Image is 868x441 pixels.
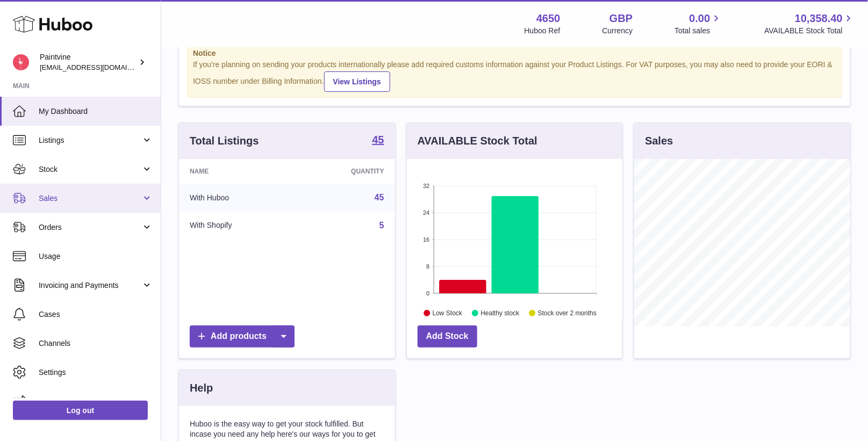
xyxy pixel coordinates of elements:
text: 32 [423,183,429,189]
span: Sales [39,193,141,204]
span: My Dashboard [39,106,153,117]
td: With Huboo [179,184,296,212]
a: Add products [190,326,295,348]
div: Paintvine [40,52,137,73]
span: Stock [39,164,141,175]
span: Settings [39,367,153,378]
span: 0.00 [690,11,711,26]
div: Huboo Ref [525,26,561,36]
a: 0.00 Total sales [675,11,722,36]
a: 45 [375,193,384,202]
h3: AVAILABLE Stock Total [418,134,537,148]
div: If you're planning on sending your products internationally please add required customs informati... [193,60,836,92]
text: 8 [426,263,429,270]
span: Channels [39,338,153,349]
text: Stock over 2 months [538,309,597,317]
strong: 4650 [536,11,561,26]
h3: Help [190,381,213,395]
th: Name [179,159,296,184]
span: Total sales [675,26,722,36]
text: 24 [423,209,429,216]
div: Currency [602,26,633,36]
span: AVAILABLE Stock Total [764,26,855,36]
text: Healthy stock [480,309,520,317]
strong: GBP [609,11,633,26]
span: 10,358.40 [795,11,843,26]
strong: Notice [193,48,836,59]
span: Cases [39,309,153,320]
span: Usage [39,251,153,262]
a: 45 [372,134,384,147]
text: 16 [423,236,429,243]
td: With Shopify [179,212,296,240]
h3: Total Listings [190,134,259,148]
text: 0 [426,290,429,297]
h3: Sales [645,134,673,148]
a: View Listings [324,71,390,92]
span: Listings [39,135,141,146]
th: Quantity [296,159,395,184]
span: Orders [39,222,141,233]
strong: 45 [372,134,384,145]
text: Low Stock [433,309,463,317]
a: Add Stock [418,326,477,348]
a: 5 [379,221,384,230]
a: 10,358.40 AVAILABLE Stock Total [764,11,855,36]
a: Log out [13,401,148,420]
span: Invoicing and Payments [39,280,141,291]
span: Returns [39,396,153,407]
img: euan@paintvine.co.uk [13,54,29,70]
span: [EMAIL_ADDRESS][DOMAIN_NAME] [40,63,158,71]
